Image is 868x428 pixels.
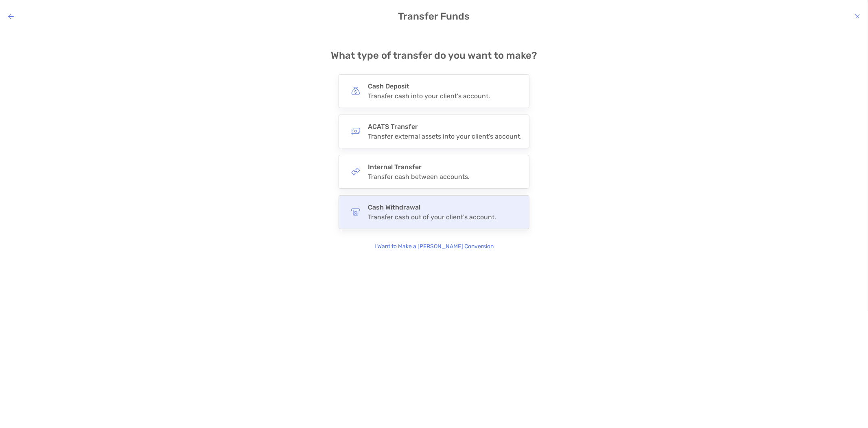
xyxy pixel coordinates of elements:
[368,163,470,171] h4: Internal Transfer
[368,132,522,140] div: Transfer external assets into your client's account.
[368,82,490,90] h4: Cash Deposit
[351,167,360,176] img: button icon
[351,207,360,216] img: button icon
[351,127,360,136] img: button icon
[368,213,496,221] div: Transfer cash out of your client's account.
[331,50,537,61] h4: What type of transfer do you want to make?
[374,242,494,251] p: I Want to Make a [PERSON_NAME] Conversion
[368,123,522,130] h4: ACATS Transfer
[368,203,496,211] h4: Cash Withdrawal
[351,86,360,95] img: button icon
[368,173,470,181] div: Transfer cash between accounts.
[368,92,490,100] div: Transfer cash into your client's account.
